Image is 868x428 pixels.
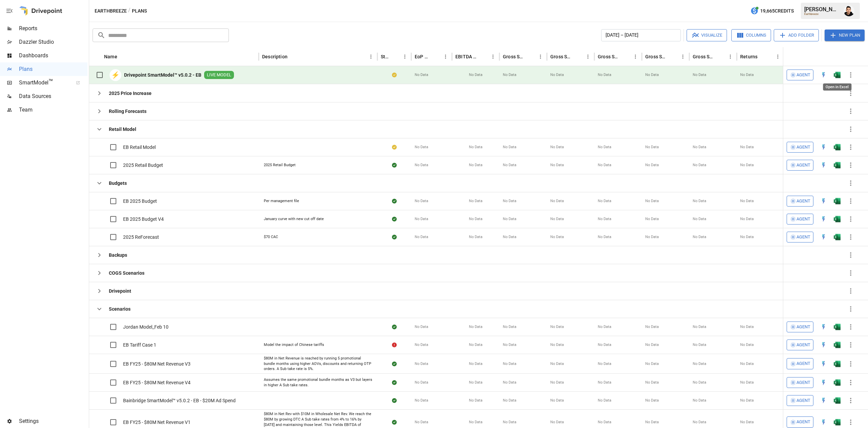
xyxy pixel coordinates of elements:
span: No Data [598,72,611,78]
span: No Data [645,398,659,403]
img: g5qfjXmAAAAABJRU5ErkJggg== [834,198,841,205]
span: 2025 Retail Budget [123,162,163,169]
span: No Data [469,216,482,222]
span: EB Tariff Case 1 [123,342,156,348]
img: quick-edit-flash.b8aec18c.svg [820,216,827,222]
div: Sync complete [392,216,397,222]
span: No Data [740,162,754,168]
img: quick-edit-flash.b8aec18c.svg [820,162,827,169]
div: Open in Quick Edit [820,342,827,348]
button: [DATE] – [DATE] [601,29,681,41]
span: No Data [469,324,482,330]
div: Error during sync. [392,342,397,348]
span: No Data [503,342,516,348]
div: Open in Excel [834,397,841,404]
div: Open in Quick Edit [820,216,827,222]
div: Sync complete [392,361,397,367]
img: quick-edit-flash.b8aec18c.svg [820,198,827,205]
div: Your plan has changes in Excel that are not reflected in the Drivepoint Data Warehouse, select "S... [392,72,397,78]
button: Sort [669,52,678,61]
span: No Data [693,216,706,222]
img: quick-edit-flash.b8aec18c.svg [820,324,827,330]
b: Backups [109,252,127,258]
span: Agent [796,379,810,387]
div: Gross Sales: DTC Online [550,54,573,59]
span: Agent [796,341,810,349]
div: Model the impact of Chinese tariffs [264,342,324,348]
span: No Data [645,72,659,78]
span: EB FY25 - $80M Net Revenue V4 [123,379,191,386]
button: Gross Sales: Retail column menu [726,52,735,61]
span: No Data [645,324,659,330]
div: Open in Excel [823,83,851,91]
span: No Data [503,198,516,204]
span: No Data [469,361,482,367]
div: Open in Excel [834,216,841,222]
div: [PERSON_NAME] [804,6,840,13]
span: No Data [415,361,428,367]
span: Plans [19,65,87,73]
span: No Data [740,361,754,367]
div: Open in Excel [834,324,841,330]
span: Agent [796,323,810,331]
span: No Data [693,234,706,240]
div: Sync complete [392,324,397,330]
span: No Data [550,234,564,240]
button: Sort [391,52,400,61]
div: Open in Quick Edit [820,324,827,330]
span: No Data [550,342,564,348]
span: Bainbridge SmartModel™ v5.0.2 - EB - $20M Ad Spend [123,397,236,404]
span: Dashboards [19,52,87,60]
img: quick-edit-flash.b8aec18c.svg [820,361,827,367]
div: $80M in Net Revenue is reached by running 5 promotional bundle months using higher AOVs, discount... [264,356,372,372]
span: Team [19,106,87,114]
span: 2025 ReForecast [123,234,159,240]
button: Sort [526,52,536,61]
span: No Data [415,198,428,204]
b: Budgets [109,180,127,187]
b: Drivepoint SmartModel™ v5.0.2 - EB [124,72,201,78]
div: Gross Sales [503,54,526,59]
div: Earthbreeze [804,13,840,16]
button: Agent [787,358,813,369]
span: No Data [645,162,659,168]
span: No Data [503,216,516,222]
div: Open in Excel [834,342,841,348]
div: Description [262,54,288,59]
button: Sort [758,52,768,61]
img: quick-edit-flash.b8aec18c.svg [820,342,827,348]
span: No Data [550,398,564,403]
span: No Data [415,72,428,78]
span: No Data [598,234,611,240]
div: Returns [740,54,757,59]
span: No Data [740,398,754,403]
span: ™ [48,78,53,86]
span: No Data [598,342,611,348]
div: $70 CAC [264,234,278,240]
span: No Data [469,398,482,403]
button: Status column menu [400,52,410,61]
span: No Data [503,361,516,367]
button: Agent [787,322,813,332]
img: g5qfjXmAAAAABJRU5ErkJggg== [834,379,841,386]
div: / [128,7,131,15]
button: Agent [787,339,813,350]
span: No Data [503,162,516,168]
span: No Data [598,162,611,168]
span: No Data [645,216,659,222]
div: Open in Excel [834,234,841,240]
span: Agent [796,397,810,405]
button: Gross Sales column menu [536,52,545,61]
span: No Data [693,162,706,168]
div: Gross Sales: Wholesale [645,54,668,59]
span: No Data [503,324,516,330]
span: No Data [598,144,611,150]
span: Jordan Model_Feb 10 [123,324,169,330]
div: Status [381,54,390,59]
span: No Data [550,361,564,367]
span: No Data [740,216,754,222]
span: Agent [796,143,810,151]
img: quick-edit-flash.b8aec18c.svg [820,72,827,78]
span: No Data [469,234,482,240]
div: Sync complete [392,198,397,205]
